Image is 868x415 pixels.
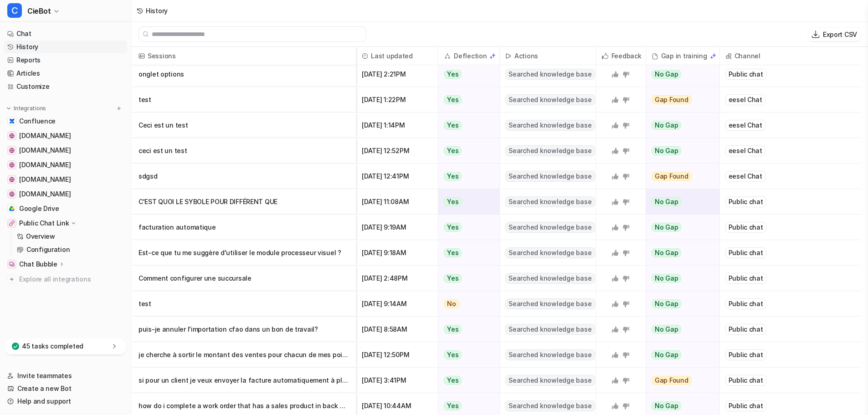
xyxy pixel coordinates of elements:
p: Integrations [14,105,46,112]
span: [DOMAIN_NAME] [19,131,71,140]
h2: Deflection [454,47,487,65]
button: Gap Found [646,164,714,189]
button: No [438,291,494,317]
span: Gap Found [652,376,692,385]
img: cieblink.com [9,148,15,153]
span: [DATE] 2:48PM [360,266,434,291]
p: onglet options [139,61,349,87]
button: Yes [438,189,494,215]
span: Searched knowledge base [505,69,595,80]
span: [DATE] 12:52PM [360,138,434,164]
p: test [139,87,349,113]
p: Est-ce que tu me suggère d'utiliser le module processeur visuel ? [139,240,349,266]
button: Yes [438,368,494,393]
span: Yes [444,325,462,334]
span: [DATE] 12:41PM [360,164,434,189]
div: Gap in training [650,47,716,65]
span: Yes [444,70,462,79]
img: expand menu [5,105,12,112]
span: [DATE] 1:14PM [360,113,434,138]
p: ceci est un test [139,138,349,164]
button: Gap Found [646,368,714,393]
a: cieblink.com[DOMAIN_NAME] [4,144,127,157]
div: Public chat [725,247,766,258]
span: No Gap [652,299,682,308]
button: Yes [438,138,494,164]
span: Google Drive [19,204,59,213]
p: Public Chat Link [19,219,69,228]
div: eesel Chat [725,120,765,131]
p: Overview [26,232,55,241]
span: [DATE] 11:08AM [360,189,434,215]
span: [DATE] 2:21PM [360,61,434,87]
p: Export CSV [823,30,857,39]
span: No Gap [652,401,682,410]
span: Yes [444,223,462,232]
span: Yes [444,401,462,410]
img: ciemetric.com [9,177,15,182]
p: sdgsd [139,164,349,189]
a: Overview [13,230,127,243]
button: Yes [438,342,494,368]
span: [DATE] 9:18AM [360,240,434,266]
span: Confluence [19,117,56,126]
a: ciemetric.com[DOMAIN_NAME] [4,173,127,186]
a: Reports [4,54,127,67]
span: CieBot [27,5,51,17]
span: Searched knowledge base [505,196,595,207]
span: Yes [444,274,462,283]
span: No Gap [652,223,682,232]
div: Public chat [725,69,766,80]
a: Help and support [4,395,127,408]
a: History [4,41,127,53]
span: Searched knowledge base [505,145,595,156]
span: Searched knowledge base [505,349,595,360]
span: Searched knowledge base [505,222,595,233]
img: menu_add.svg [116,105,122,112]
h2: Feedback [611,47,642,65]
span: Yes [444,146,462,155]
a: Chat [4,27,127,40]
button: No Gap [646,240,714,266]
img: app.cieblink.com [9,162,15,168]
span: Searched knowledge base [505,400,595,411]
button: No Gap [646,61,714,87]
span: [DOMAIN_NAME] [19,190,71,199]
img: Public Chat Link [9,220,15,226]
a: Create a new Bot [4,382,127,395]
span: [DATE] 9:14AM [360,291,434,317]
div: Public chat [725,298,766,309]
div: eesel Chat [725,145,765,156]
span: Yes [444,350,462,359]
p: je cherche à sortir le montant des ventes pour chacun de mes points de ventes [139,342,349,368]
img: Google Drive [9,206,15,211]
button: No Gap [646,189,714,215]
p: Chat Bubble [19,260,57,269]
button: No Gap [646,291,714,317]
span: Yes [444,197,462,206]
p: test [139,291,349,317]
span: Gap Found [652,172,692,181]
span: Searched knowledge base [505,171,595,182]
a: software.ciemetric.com[DOMAIN_NAME] [4,188,127,200]
button: No Gap [646,138,714,164]
span: [DATE] 3:41PM [360,368,434,393]
span: [DOMAIN_NAME] [19,146,71,155]
span: No Gap [652,274,682,283]
button: Export CSV [808,28,861,41]
div: Public chat [725,375,766,386]
span: Yes [444,248,462,257]
span: No Gap [652,146,682,155]
img: Chat Bubble [9,261,15,267]
span: Gap Found [652,95,692,104]
span: No Gap [652,325,682,334]
span: Yes [444,121,462,130]
span: Searched knowledge base [505,324,595,335]
img: explore all integrations [7,275,16,284]
span: No Gap [652,197,682,206]
span: [DATE] 8:58AM [360,317,434,342]
button: Yes [438,240,494,266]
div: eesel Chat [725,171,765,182]
div: Public chat [725,222,766,233]
p: Configuration [26,245,70,254]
